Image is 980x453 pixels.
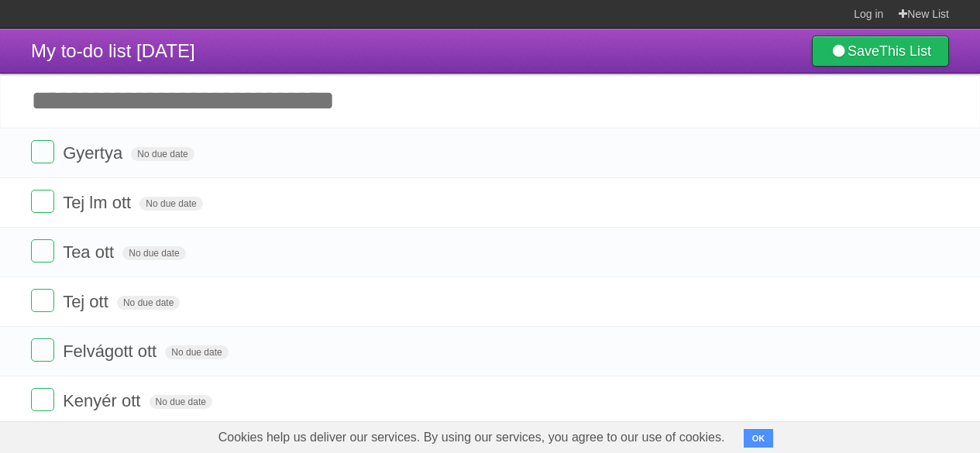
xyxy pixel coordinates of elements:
[122,246,185,260] span: No due date
[31,388,54,411] label: Done
[879,43,931,59] b: This List
[31,239,54,263] label: Done
[31,190,54,213] label: Done
[31,338,54,362] label: Done
[31,140,54,163] label: Done
[63,341,160,361] span: Felvágott ott
[63,193,135,212] span: Tej lm ott
[203,422,741,453] span: Cookies help us deliver our services. By using our services, you agree to our use of cookies.
[131,147,194,161] span: No due date
[63,391,144,410] span: Kenyér ott
[63,242,118,262] span: Tea ott
[63,143,126,163] span: Gyertya
[812,36,949,67] a: SaveThis List
[31,289,54,312] label: Done
[139,197,202,211] span: No due date
[63,292,112,311] span: Tej ott
[744,429,774,448] button: OK
[31,40,195,61] span: My to-do list [DATE]
[117,296,180,310] span: No due date
[150,395,212,409] span: No due date
[165,345,228,359] span: No due date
